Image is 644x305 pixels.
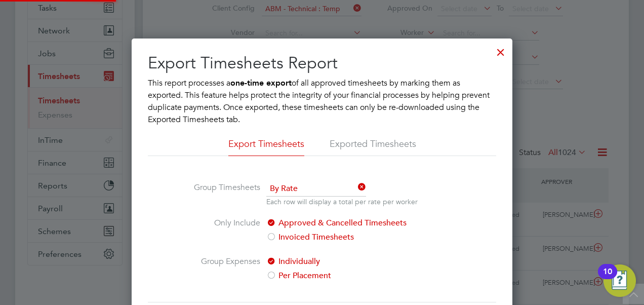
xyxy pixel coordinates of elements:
[184,217,260,243] label: Only Include
[228,138,304,156] li: Export Timesheets
[266,217,436,229] label: Approved & Cancelled Timesheets
[266,270,436,282] label: Per Placement
[184,181,260,205] label: Group Timesheets
[266,231,436,243] label: Invoiced Timesheets
[148,77,496,126] p: This report processes a of all approved timesheets by marking them as exported. This feature help...
[266,255,436,268] label: Individually
[603,264,636,297] button: Open Resource Center, 10 new notifications
[330,138,416,156] li: Exported Timesheets
[266,197,418,207] p: Each row will display a total per rate per worker
[266,181,366,197] span: By Rate
[148,53,496,74] h2: Export Timesheets Report
[184,255,260,282] label: Group Expenses
[230,78,292,88] b: one-time export
[603,272,612,285] div: 10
